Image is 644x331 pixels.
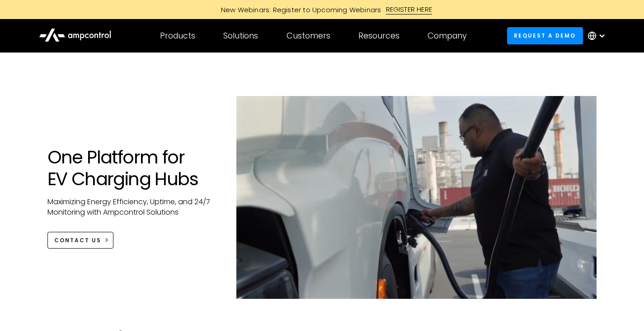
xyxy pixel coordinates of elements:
div: CONTACT US [54,236,101,245]
div: Company [428,31,467,41]
div: Resources [358,31,400,41]
div: Products [160,31,195,41]
div: Solutions [223,31,258,41]
div: Customers [287,31,330,41]
a: New Webinars: Register to Upcoming WebinarsREGISTER HERE [119,5,526,14]
p: Maximizing Energy Efficiency, Uptime, and 24/7 Monitoring with Ampcontrol Solutions [47,197,219,217]
h1: One Platform for EV Charging Hubs [47,146,219,190]
a: Request a demo [507,27,583,44]
div: New Webinars: Register to Upcoming Webinars [212,5,386,14]
a: CONTACT US [47,232,114,249]
div: REGISTER HERE [386,5,432,14]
